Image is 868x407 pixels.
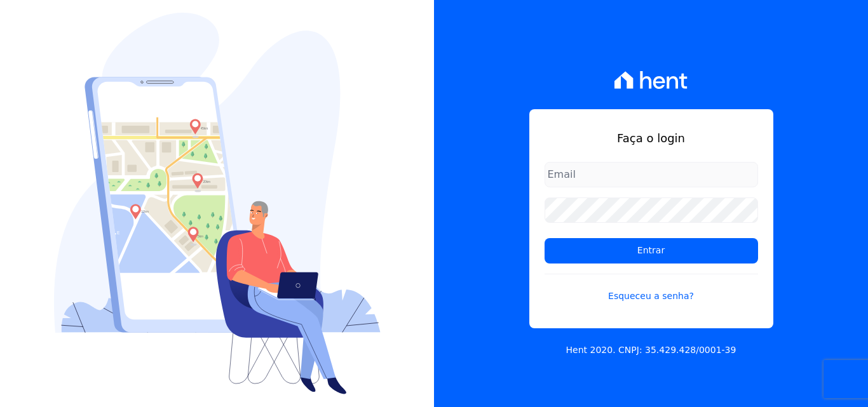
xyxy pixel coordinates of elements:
input: Email [545,162,758,187]
input: Entrar [545,238,758,264]
img: Login [54,13,381,394]
p: Hent 2020. CNPJ: 35.429.428/0001-39 [566,344,736,357]
a: Esqueceu a senha? [545,274,758,303]
h1: Faça o login [545,130,758,147]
